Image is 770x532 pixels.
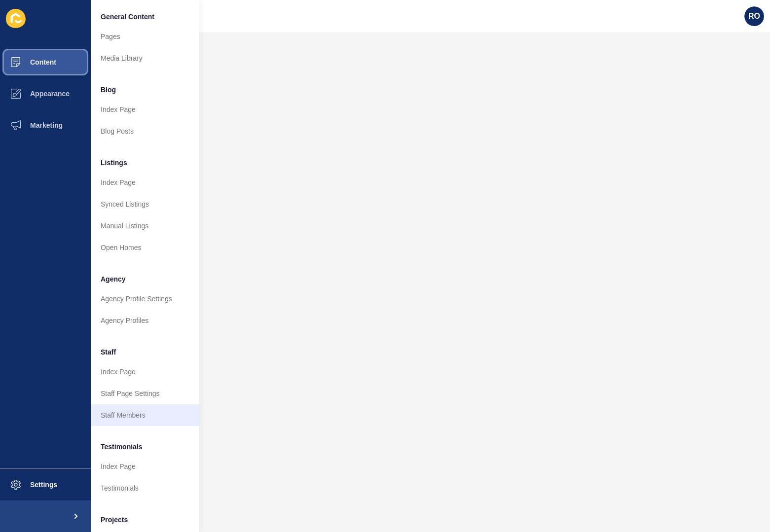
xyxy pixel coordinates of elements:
[91,310,199,331] a: Agency Profiles
[91,26,199,47] a: Pages
[101,347,116,357] span: Staff
[101,274,126,284] span: Agency
[101,515,128,525] span: Projects
[91,215,199,237] a: Manual Listings
[91,99,199,120] a: Index Page
[91,237,199,258] a: Open Homes
[91,193,199,215] a: Synced Listings
[91,456,199,477] a: Index Page
[91,477,199,499] a: Testimonials
[91,383,199,404] a: Staff Page Settings
[91,404,199,426] a: Staff Members
[91,120,199,142] a: Blog Posts
[101,85,116,95] span: Blog
[748,11,760,21] span: RO
[101,442,143,452] span: Testimonials
[91,361,199,383] a: Index Page
[91,47,199,69] a: Media Library
[91,172,199,193] a: Index Page
[101,158,127,168] span: Listings
[101,12,154,22] span: General Content
[91,288,199,310] a: Agency Profile Settings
